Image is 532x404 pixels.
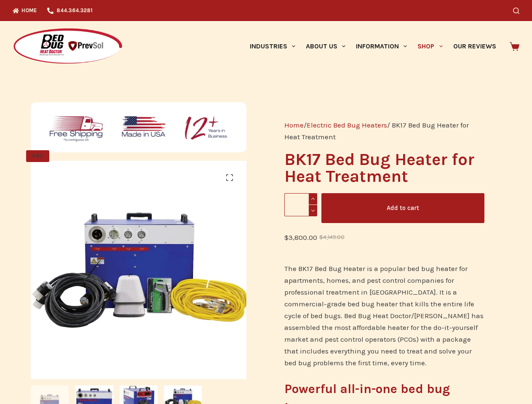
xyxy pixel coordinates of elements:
[321,193,484,223] button: Add to cart
[412,21,448,72] a: Shop
[221,169,238,186] a: View full-screen image gallery
[319,234,323,240] span: $
[448,21,501,72] a: Our Reviews
[284,233,289,242] span: $
[307,121,387,129] a: Electric Bed Bug Heaters
[300,21,350,72] a: About Us
[284,121,304,129] a: Home
[513,8,519,14] button: Search
[284,264,484,367] span: The BK17 Bed Bug Heater is a popular bed bug heater for apartments, homes, and pest control compa...
[244,21,501,72] nav: Primary
[284,119,484,143] nav: Breadcrumb
[244,21,300,72] a: Industries
[351,21,412,72] a: Information
[13,28,123,65] img: Prevsol/Bed Bug Heat Doctor
[26,150,49,162] span: SALE
[284,233,317,242] bdi: 3,800.00
[31,161,249,379] img: BK17 Bed Bug Heater for Heat Treatment
[31,265,249,273] a: BK17 Bed Bug Heater for Heat Treatment
[284,151,484,185] h1: BK17 Bed Bug Heater for Heat Treatment
[319,234,345,240] bdi: 4,149.00
[284,193,317,216] input: Product quantity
